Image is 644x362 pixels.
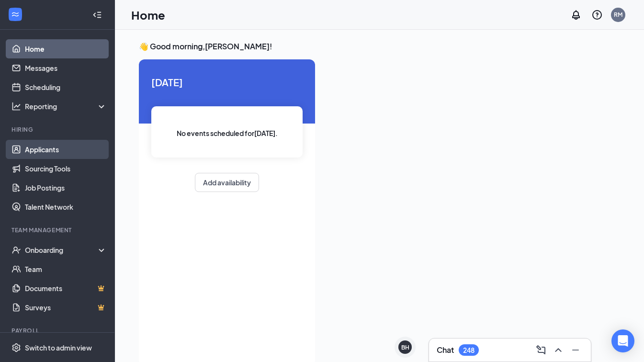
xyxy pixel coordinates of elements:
a: Talent Network [25,197,107,216]
button: Minimize [568,342,583,358]
a: SurveysCrown [25,298,107,317]
h3: Chat [437,345,454,355]
a: Sourcing Tools [25,159,107,178]
div: Payroll [11,327,105,335]
span: No events scheduled for [DATE] . [177,128,278,138]
h3: 👋 Good morning, [PERSON_NAME] ! [139,41,620,52]
div: Open Intercom Messenger [611,329,634,352]
svg: Settings [11,343,21,352]
span: [DATE] [151,75,303,90]
div: 248 [463,346,475,354]
a: Applicants [25,140,107,159]
a: Home [25,39,107,58]
div: Switch to admin view [25,343,92,352]
svg: Minimize [570,344,581,356]
svg: Analysis [11,102,21,111]
svg: QuestionInfo [591,9,603,21]
div: Team Management [11,226,105,234]
svg: Collapse [92,10,102,20]
div: Reporting [25,102,107,111]
div: Onboarding [25,245,99,255]
a: Messages [25,58,107,78]
div: BH [401,343,409,351]
a: DocumentsCrown [25,279,107,298]
a: Job Postings [25,178,107,197]
button: ComposeMessage [533,342,549,358]
svg: Notifications [570,9,582,21]
div: Hiring [11,125,105,134]
svg: ChevronUp [553,344,564,356]
svg: UserCheck [11,245,21,255]
svg: WorkstreamLogo [11,10,20,19]
div: RM [614,11,622,19]
a: Scheduling [25,78,107,97]
button: Add availability [195,173,259,192]
svg: ComposeMessage [535,344,547,356]
a: Team [25,260,107,279]
h1: Home [131,7,165,23]
button: ChevronUp [551,342,566,358]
